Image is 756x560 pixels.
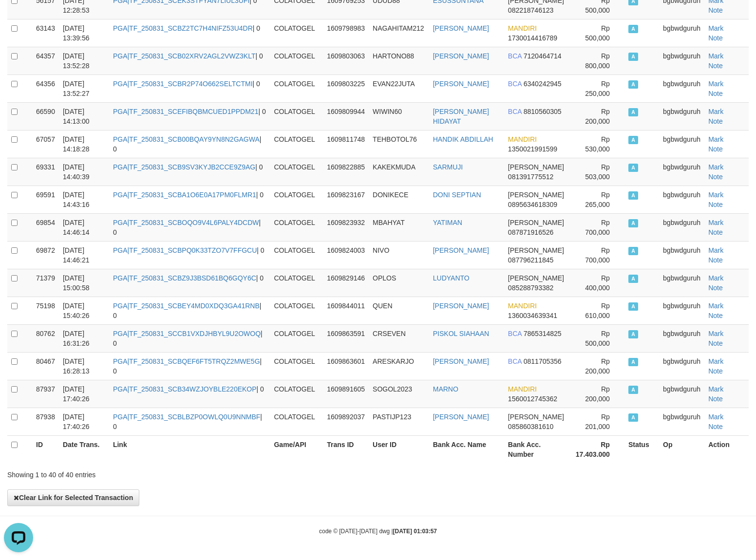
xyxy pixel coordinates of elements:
span: 1609824003 [327,246,365,254]
a: PGA|TF_250831_SCEFIBQBMCUED1PPDM21 [113,108,259,115]
span: [DATE] 14:43:16 [63,191,90,208]
td: COLATOGEL [270,75,323,102]
span: Copy 085288793382 to clipboard [508,284,553,292]
span: 1609803063 [327,52,365,60]
td: 69331 [32,158,59,186]
td: bgbwdguruh [659,213,704,241]
td: | 0 [109,380,270,408]
span: Copy 1730014416789 to clipboard [508,34,557,42]
th: Action [704,435,749,463]
span: BCA [508,108,522,115]
a: Mark [708,330,723,337]
span: MANDIRI [508,135,537,143]
td: 87938 [32,408,59,435]
a: Mark [708,80,723,88]
td: 69854 [32,213,59,241]
th: ID [32,435,59,463]
td: COLATOGEL [270,47,323,75]
td: COLATOGEL [270,241,323,269]
span: Copy 0895634618309 to clipboard [508,201,557,208]
td: COLATOGEL [270,213,323,241]
span: [PERSON_NAME] [508,163,564,171]
td: 69591 [32,186,59,213]
td: bgbwdguruh [659,241,704,269]
a: Mark [708,108,723,115]
td: COLATOGEL [270,352,323,380]
span: [DATE] 17:40:26 [63,413,90,430]
a: PGA|TF_250831_SCB00BQAY9YN8N2GAGWA [113,135,260,143]
a: PGA|TF_250831_SCBZ2TC7H4NIFZ53U4DR [113,24,253,32]
a: PGA|TF_250831_SCBLBZP0OWLQ0U9NNMBF [113,413,260,421]
span: [DATE] 14:13:00 [63,108,90,125]
span: Rp 265,000 [585,191,610,208]
span: MANDIRI [508,302,537,310]
a: Note [708,34,723,42]
a: PGA|TF_250831_SCBPQ0K33TZO7V7FFGCU [113,246,257,254]
span: Copy 1360034639341 to clipboard [508,312,557,319]
span: Copy 0811705356 to clipboard [524,357,562,365]
a: [PERSON_NAME] [433,413,489,421]
span: Accepted [628,386,638,394]
th: Bank Acc. Number [504,435,571,463]
a: Mark [708,357,723,365]
span: BCA [508,52,522,60]
td: | 0 [109,352,270,380]
td: COLATOGEL [270,297,323,324]
th: Trans ID [323,435,369,463]
td: bgbwdguruh [659,324,704,352]
span: [PERSON_NAME] [508,413,564,421]
a: Note [708,6,723,14]
span: Rp 800,000 [585,52,610,70]
a: PGA|TF_250831_SCBZ9J3BSD61BQ6GQY6C [113,274,256,282]
span: Rp 610,000 [585,302,610,319]
a: Note [708,395,723,403]
span: NAGAHITAM212 [373,24,424,32]
span: Accepted [628,358,638,366]
span: Rp 250,000 [585,80,610,97]
td: bgbwdguruh [659,186,704,213]
th: Bank Acc. Name [429,435,504,463]
td: 63143 [32,19,59,47]
a: [PERSON_NAME] [433,246,489,254]
span: Accepted [628,164,638,172]
td: | 0 [109,19,270,47]
td: | 0 [109,75,270,102]
span: NIVO [373,246,389,254]
span: 1609892037 [327,413,365,421]
span: PASTIJP123 [373,413,411,421]
td: bgbwdguruh [659,158,704,186]
a: YATIMAN [433,219,462,226]
td: COLATOGEL [270,380,323,408]
span: Rp 700,000 [585,219,610,236]
td: bgbwdguruh [659,380,704,408]
span: Copy 7120464714 to clipboard [524,52,562,60]
span: Accepted [628,413,638,422]
span: CRSEVEN [373,330,406,337]
span: [PERSON_NAME] [508,274,564,282]
span: Copy 1560012745362 to clipboard [508,395,557,403]
a: Mark [708,385,723,393]
span: DONIKECE [373,191,408,199]
span: [PERSON_NAME] [508,191,564,199]
a: PISKOL SIAHAAN [433,330,489,337]
a: Mark [708,24,723,32]
button: Clear Link for Selected Transaction [7,489,139,506]
div: Showing 1 to 40 of 40 entries [7,466,308,480]
a: PGA|TF_250831_SCBOQO9V4L6PALY4DCDW [113,219,259,226]
a: [PERSON_NAME] [433,357,489,365]
span: [DATE] 15:40:26 [63,302,90,319]
a: Note [708,423,723,430]
td: 64357 [32,47,59,75]
a: Note [708,312,723,319]
a: Note [708,367,723,375]
th: Date Trans. [59,435,109,463]
td: bgbwdguruh [659,130,704,158]
a: Note [708,90,723,97]
span: Rp 201,000 [585,413,610,430]
a: Note [708,117,723,125]
span: 1609809944 [327,108,365,115]
td: bgbwdguruh [659,102,704,130]
span: Accepted [628,275,638,283]
td: bgbwdguruh [659,19,704,47]
a: Note [708,62,723,70]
